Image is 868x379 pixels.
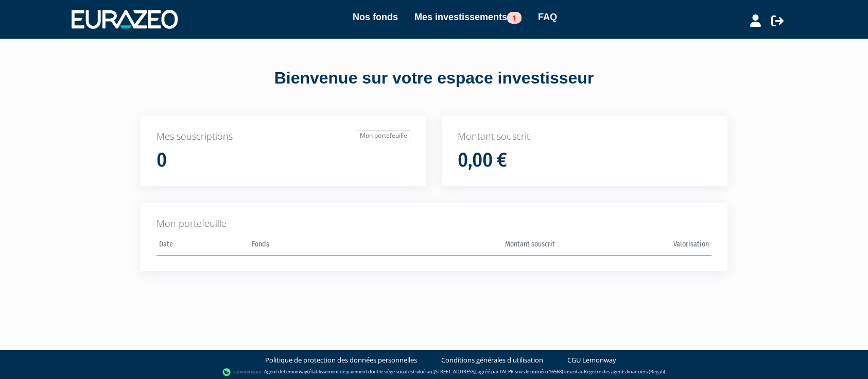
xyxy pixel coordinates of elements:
[157,237,249,256] th: Date
[284,369,307,375] a: Lemonway
[157,130,410,143] p: Mes souscriptions
[441,355,543,365] a: Conditions générales d'utilisation
[538,10,557,24] a: FAQ
[157,217,711,230] p: Mon portefeuille
[265,355,417,365] a: Politique de protection des données personnelles
[249,237,403,256] th: Fonds
[357,130,410,141] a: Mon portefeuille
[584,369,665,375] a: Registre des agents financiers (Regafi)
[222,367,262,377] img: logo-lemonway.png
[414,10,522,24] a: Mes investissements1
[558,237,711,256] th: Valorisation
[458,130,711,143] p: Montant souscrit
[567,355,616,365] a: CGU Lemonway
[157,150,167,171] h1: 0
[117,67,751,90] div: Bienvenue sur votre espace investisseur
[72,10,178,28] img: 1732889491-logotype_eurazeo_blanc_rvb.png
[353,10,398,24] a: Nos fonds
[403,237,557,256] th: Montant souscrit
[458,150,507,171] h1: 0,00 €
[10,367,858,377] div: - Agent de (établissement de paiement dont le siège social est situé au [STREET_ADDRESS], agréé p...
[507,12,522,24] span: 1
